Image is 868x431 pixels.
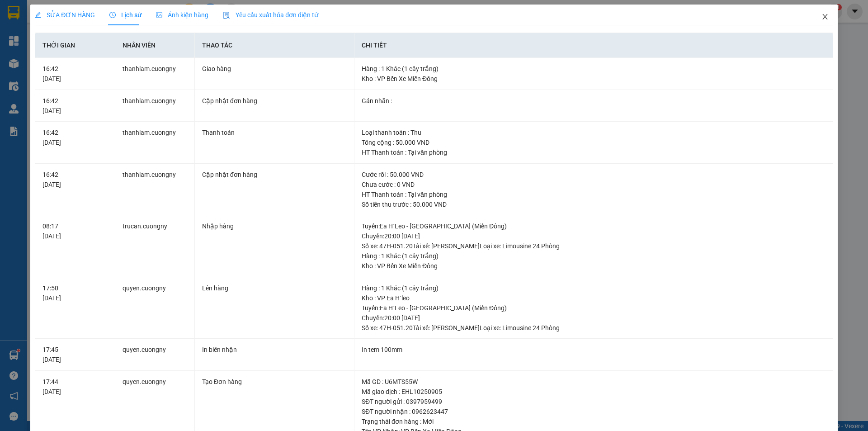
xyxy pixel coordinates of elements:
[362,345,826,355] div: In tem 100mm
[156,12,162,18] span: picture
[109,11,142,19] span: Lịch sử
[115,215,195,277] td: trucan.cuongny
[362,387,826,397] div: Mã giao dịch : EHL10250905
[362,170,826,180] div: Cước rồi : 50.000 VND
[35,11,95,19] span: SỬA ĐƠN HÀNG
[362,417,826,426] div: Trạng thái đơn hàng : Mới
[42,64,107,84] div: 16:42 [DATE]
[362,64,826,74] div: Hàng : 1 Khác (1 cây trắng)
[42,283,107,303] div: 17:50 [DATE]
[115,164,195,216] td: thanhlam.cuongny
[202,377,347,387] div: Tạo Đơn hàng
[362,137,826,147] div: Tổng cộng : 50.000 VND
[223,11,318,19] span: Yêu cầu xuất hóa đơn điện tử
[362,147,826,157] div: HT Thanh toán : Tại văn phòng
[362,283,826,293] div: Hàng : 1 Khác (1 cây trắng)
[35,33,115,58] th: Thời gian
[362,397,826,407] div: SĐT người gửi : 0397959499
[115,122,195,164] td: thanhlam.cuongny
[109,12,116,18] span: clock-circle
[115,339,195,371] td: quyen.cuongny
[223,12,230,19] img: icon
[42,96,107,116] div: 16:42 [DATE]
[821,13,829,20] span: close
[362,377,826,387] div: Mã GD : U6MTS55W
[362,251,826,261] div: Hàng : 1 Khác (1 cây trắng)
[42,345,107,365] div: 17:45 [DATE]
[362,221,826,251] div: Tuyến : Ea H`Leo - [GEOGRAPHIC_DATA] (Miền Đông) Chuyến: 20:00 [DATE] Số xe: 47H-051.20 Tài xế: [...
[202,221,347,231] div: Nhập hàng
[115,277,195,339] td: quyen.cuongny
[812,5,838,30] button: Close
[42,170,107,189] div: 16:42 [DATE]
[202,345,347,355] div: In biên nhận
[35,12,41,18] span: edit
[362,261,826,271] div: Kho : VP Bến Xe Miền Đông
[115,33,195,58] th: Nhân viên
[354,33,833,58] th: Chi tiết
[362,407,826,417] div: SĐT người nhận : 0962623447
[115,58,195,90] td: thanhlam.cuongny
[202,283,347,293] div: Lên hàng
[202,96,347,106] div: Cập nhật đơn hàng
[362,180,826,189] div: Chưa cước : 0 VND
[362,189,826,199] div: HT Thanh toán : Tại văn phòng
[195,33,354,58] th: Thao tác
[362,96,826,106] div: Gán nhãn :
[42,377,107,397] div: 17:44 [DATE]
[202,170,347,180] div: Cập nhật đơn hàng
[115,90,195,122] td: thanhlam.cuongny
[362,199,826,209] div: Số tiền thu trước : 50.000 VND
[42,128,107,147] div: 16:42 [DATE]
[156,11,208,19] span: Ảnh kiện hàng
[362,74,826,84] div: Kho : VP Bến Xe Miền Đông
[362,128,826,137] div: Loại thanh toán : Thu
[202,128,347,137] div: Thanh toán
[202,64,347,74] div: Giao hàng
[362,293,826,303] div: Kho : VP Ea H`leo
[42,221,107,241] div: 08:17 [DATE]
[362,303,826,333] div: Tuyến : Ea H`Leo - [GEOGRAPHIC_DATA] (Miền Đông) Chuyến: 20:00 [DATE] Số xe: 47H-051.20 Tài xế: [...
